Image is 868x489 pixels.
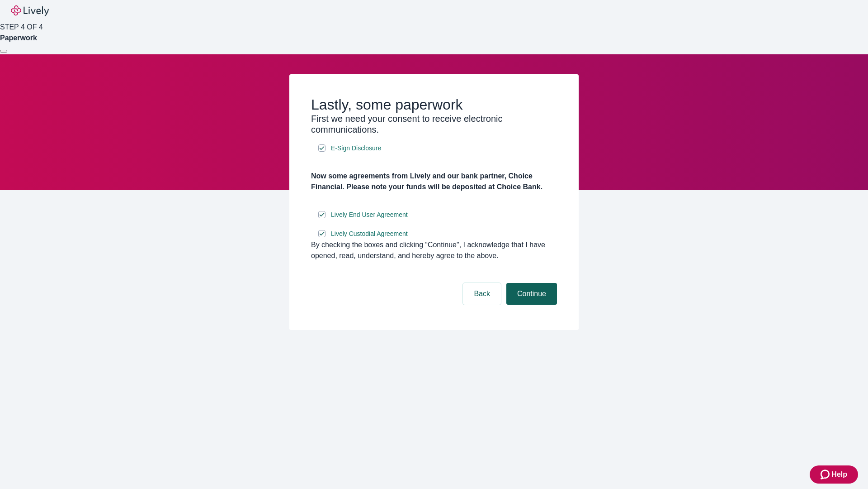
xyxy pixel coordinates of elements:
span: Lively End User Agreement [331,210,408,220]
a: e-sign disclosure document [329,209,410,221]
span: Lively Custodial Agreement [331,229,408,239]
a: e-sign disclosure document [329,228,410,240]
h2: Lastly, some paperwork [311,96,557,113]
img: Lively [11,5,49,16]
button: Continue [506,283,557,305]
button: Zendesk support iconHelp [810,465,858,484]
a: e-sign disclosure document [329,143,383,154]
h3: First we need your consent to receive electronic communications. [311,113,557,135]
span: Help [831,469,847,480]
button: Back [463,283,501,305]
span: E-Sign Disclosure [331,144,381,153]
svg: Zendesk support icon [821,469,831,480]
div: By checking the boxes and clicking “Continue", I acknowledge that I have opened, read, understand... [311,240,557,261]
h4: Now some agreements from Lively and our bank partner, Choice Financial. Please note your funds wi... [311,171,557,192]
